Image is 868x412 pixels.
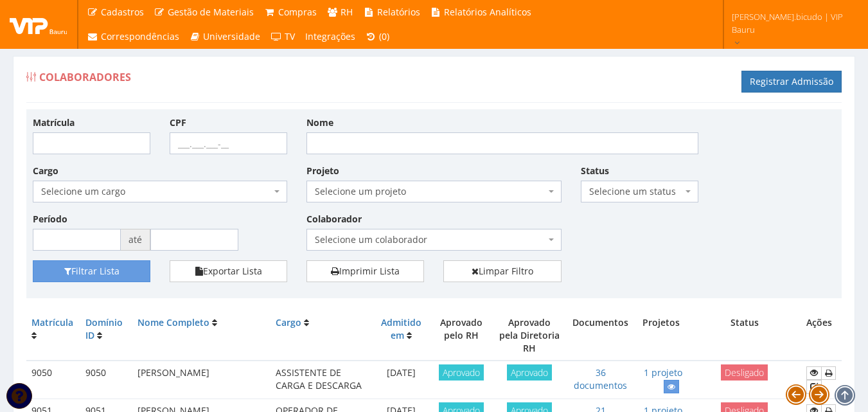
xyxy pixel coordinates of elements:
a: Correspondências [82,24,184,49]
span: Integrações [305,30,355,42]
a: TV [265,24,300,49]
label: Cargo [33,165,58,177]
span: Correspondências [101,30,179,42]
label: CPF [170,116,186,129]
span: Selecione um colaborador [315,233,545,246]
th: Aprovado pelo RH [429,311,493,361]
span: Colaboradores [39,70,131,84]
span: Desligado [721,364,768,381]
span: Cadastros [101,6,144,18]
td: 9050 [26,361,80,399]
span: Aprovado [507,364,552,381]
a: 36 documentos [574,366,627,391]
span: até [121,229,150,251]
button: Exportar Lista [170,260,287,282]
td: [DATE] [373,361,429,399]
label: Projeto [306,165,339,177]
span: Relatórios [377,6,420,18]
span: Selecione um cargo [41,185,271,198]
th: Documentos [566,311,635,361]
span: Aprovado [439,364,484,381]
td: [PERSON_NAME] [132,361,270,399]
a: (0) [360,24,395,49]
span: Selecione um colaborador [306,229,561,251]
label: Status [581,165,609,177]
label: Nome [306,116,333,129]
img: logo [10,15,67,34]
input: ___.___.___-__ [170,132,287,154]
span: Selecione um cargo [33,181,287,202]
a: Registrar Admissão [741,71,842,93]
span: Selecione um status [589,185,682,198]
a: Imprimir Lista [306,260,424,282]
a: 1 projeto [644,366,682,379]
a: Matrícula [31,316,73,328]
span: Gestão de Materiais [168,6,254,18]
a: Admitido em [381,316,421,341]
th: Projetos [635,311,687,361]
span: TV [285,30,295,42]
label: Colaborador [306,213,362,226]
th: Aprovado pela Diretoria RH [493,311,566,361]
td: 9050 [80,361,132,399]
span: Selecione um projeto [306,181,561,202]
span: [PERSON_NAME].bicudo | VIP Bauru [732,10,851,36]
th: Status [687,311,801,361]
span: Selecione um projeto [315,185,545,198]
span: Universidade [203,30,260,42]
a: Domínio ID [85,316,123,341]
span: (0) [379,30,389,42]
span: Selecione um status [581,181,698,202]
span: RH [341,6,353,18]
button: Filtrar Lista [33,260,150,282]
span: Compras [278,6,317,18]
a: Integrações [300,24,360,49]
span: Relatórios Analíticos [444,6,531,18]
label: Período [33,213,67,226]
label: Matrícula [33,116,75,129]
a: Nome Completo [137,316,209,328]
a: Universidade [184,24,266,49]
td: ASSISTENTE DE CARGA E DESCARGA [270,361,373,399]
th: Ações [801,311,842,361]
a: Limpar Filtro [443,260,561,282]
a: Cargo [276,316,301,328]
